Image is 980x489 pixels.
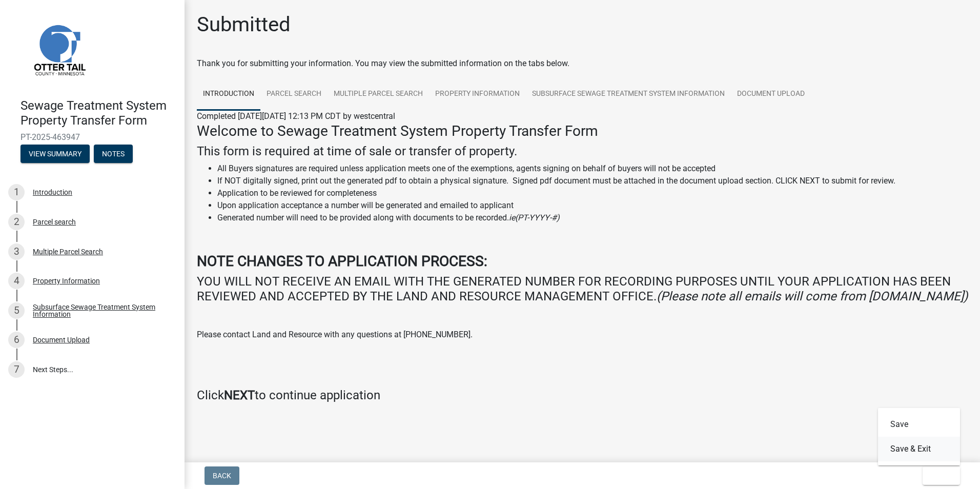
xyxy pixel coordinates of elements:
[197,12,291,37] h1: Submitted
[197,329,968,341] p: Please contact Land and Resource with any questions at [PHONE_NUMBER].
[217,187,968,199] li: Application to be reviewed for completeness
[21,98,176,128] h4: Sewage Treatment System Property Transfer Form
[328,78,429,111] a: Multiple Parcel Search
[8,214,25,230] div: 2
[8,361,25,378] div: 7
[33,277,100,284] div: Property Information
[217,199,968,212] li: Upon application acceptance a number will be generated and emailed to applicant
[8,273,25,289] div: 4
[21,150,90,158] wm-modal-confirm: Summary
[217,162,968,175] li: All Buyers signatures are required unless application meets one of the exemptions, agents signing...
[224,388,255,402] strong: NEXT
[8,243,25,260] div: 3
[931,472,946,480] span: Exit
[260,78,328,111] a: Parcel search
[94,145,133,163] button: Notes
[731,78,811,111] a: Document Upload
[21,132,164,142] span: PT-2025-463947
[197,111,395,121] span: Completed [DATE][DATE] 12:13 PM CDT by westcentral
[878,412,960,437] button: Save
[197,78,260,111] a: Introduction
[509,213,560,222] i: ie(PT-YYYY-#)
[197,274,968,304] h4: YOU WILL NOT RECEIVE AN EMAIL WITH THE GENERATED NUMBER FOR RECORDING PURPOSES UNTIL YOUR APPLICA...
[217,212,968,224] li: Generated number will need to be provided along with documents to be recorded.
[197,123,968,140] h3: Welcome to Sewage Treatment System Property Transfer Form
[94,150,133,158] wm-modal-confirm: Notes
[33,303,168,318] div: Subsurface Sewage Treatment System Information
[33,189,72,196] div: Introduction
[8,184,25,200] div: 1
[213,472,231,480] span: Back
[33,336,90,343] div: Document Upload
[8,332,25,348] div: 6
[197,253,487,270] strong: NOTE CHANGES TO APPLICATION PROCESS:
[33,218,76,226] div: Parcel search
[197,144,968,159] h4: This form is required at time of sale or transfer of property.
[878,437,960,461] button: Save & Exit
[217,175,968,187] li: If NOT digitally signed, print out the generated pdf to obtain a physical signature. Signed pdf d...
[878,408,960,465] div: Exit
[429,78,526,111] a: Property Information
[197,388,968,403] h4: Click to continue application
[8,302,25,319] div: 5
[197,57,968,70] div: Thank you for submitting your information. You may view the submitted information on the tabs below.
[21,11,97,88] img: Otter Tail County, Minnesota
[21,145,90,163] button: View Summary
[33,248,103,255] div: Multiple Parcel Search
[923,466,960,485] button: Exit
[205,466,239,485] button: Back
[657,289,968,303] i: (Please note all emails will come from [DOMAIN_NAME])
[526,78,731,111] a: Subsurface Sewage Treatment System Information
